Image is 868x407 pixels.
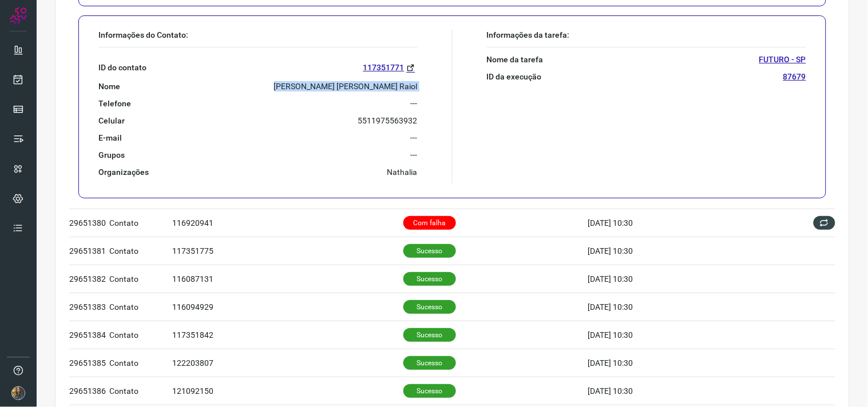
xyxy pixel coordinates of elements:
[387,167,418,177] p: Nathalia
[588,321,759,349] td: [DATE] 10:30
[403,244,456,258] p: Sucesso
[363,61,418,74] a: 117351771
[274,81,418,91] p: [PERSON_NAME] [PERSON_NAME] Raiol
[98,30,418,40] p: Informações do Contato:
[172,321,403,349] td: 117351842
[172,265,403,293] td: 116087131
[11,386,25,400] img: 7a73bbd33957484e769acd1c40d0590e.JPG
[98,115,125,126] p: Celular
[172,349,403,377] td: 122203807
[98,81,120,91] p: Nome
[403,272,456,286] p: Sucesso
[109,209,172,237] td: Contato
[98,150,125,160] p: Grupos
[10,7,27,24] img: Logo
[109,377,172,405] td: Contato
[98,133,122,143] p: E-mail
[588,265,759,293] td: [DATE] 10:30
[403,356,456,370] p: Sucesso
[759,54,806,65] p: FUTURO - SP
[109,237,172,265] td: Contato
[109,321,172,349] td: Contato
[403,216,456,230] p: Com falha
[172,209,403,237] td: 116920941
[69,265,109,293] td: 29651382
[588,209,759,237] td: [DATE] 10:30
[411,98,418,109] p: ---
[69,349,109,377] td: 29651385
[411,150,418,160] p: ---
[783,71,806,82] p: 87679
[69,209,109,237] td: 29651380
[403,328,456,342] p: Sucesso
[172,377,403,405] td: 121092150
[411,133,418,143] p: ---
[403,300,456,314] p: Sucesso
[98,98,131,109] p: Telefone
[69,377,109,405] td: 29651386
[109,265,172,293] td: Contato
[487,71,542,82] p: ID da execução
[98,167,149,177] p: Organizações
[358,115,418,126] p: 5511975563932
[109,293,172,321] td: Contato
[588,237,759,265] td: [DATE] 10:30
[588,349,759,377] td: [DATE] 10:30
[109,349,172,377] td: Contato
[69,237,109,265] td: 29651381
[403,384,456,398] p: Sucesso
[588,293,759,321] td: [DATE] 10:30
[172,293,403,321] td: 116094929
[69,321,109,349] td: 29651384
[487,30,807,40] p: Informações da tarefa:
[487,54,544,65] p: Nome da tarefa
[588,377,759,405] td: [DATE] 10:30
[69,293,109,321] td: 29651383
[172,237,403,265] td: 117351775
[98,62,146,73] p: ID do contato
